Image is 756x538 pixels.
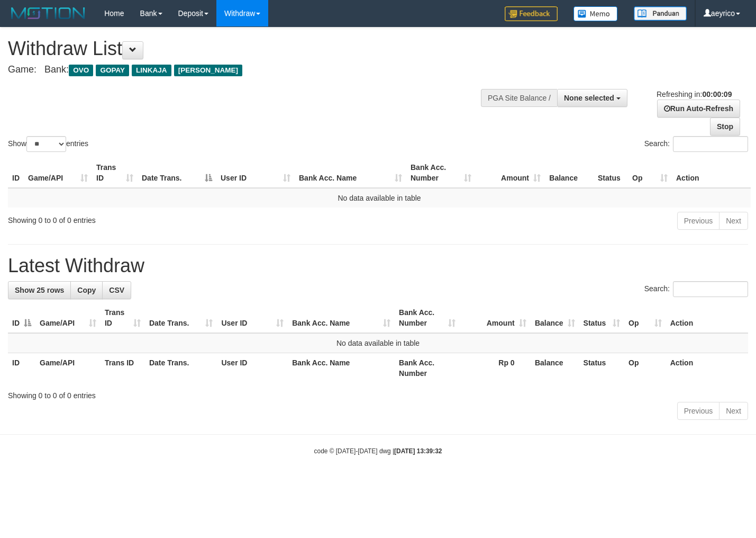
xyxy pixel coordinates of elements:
strong: 00:00:09 [702,90,732,98]
th: Game/API: activate to sort column ascending [35,303,101,333]
a: Show 25 rows [8,281,71,299]
th: Amount: activate to sort column ascending [476,158,545,188]
th: Bank Acc. Number [395,353,460,383]
strong: [DATE] 13:39:32 [394,447,442,455]
div: Showing 0 to 0 of 0 entries [8,211,307,226]
th: Rp 0 [460,353,530,383]
th: User ID: activate to sort column ascending [216,158,295,188]
label: Show entries [8,136,88,152]
h4: Game: Bank: [8,65,494,75]
img: panduan.png [634,6,687,21]
th: Bank Acc. Name: activate to sort column ascending [288,303,395,333]
a: Copy [70,281,103,299]
span: LINKAJA [132,65,171,76]
th: Date Trans.: activate to sort column ascending [145,303,217,333]
span: CSV [109,286,124,294]
img: Button%20Memo.svg [573,6,618,21]
span: [PERSON_NAME] [174,65,242,76]
a: Stop [710,118,740,136]
span: Show 25 rows [15,286,64,294]
th: Bank Acc. Number: activate to sort column ascending [395,303,460,333]
th: Date Trans.: activate to sort column descending [138,158,216,188]
th: Bank Acc. Name: activate to sort column ascending [295,158,406,188]
span: GOPAY [96,65,129,76]
label: Search: [644,136,748,152]
span: Refreshing in: [657,90,732,98]
th: Game/API: activate to sort column ascending [24,158,92,188]
a: CSV [102,281,131,299]
td: No data available in table [8,333,748,353]
span: Copy [77,286,96,294]
h1: Latest Withdraw [8,255,748,276]
span: OVO [69,65,93,76]
a: Next [719,402,748,420]
button: None selected [557,89,627,107]
th: Op [624,353,666,383]
th: Balance [531,353,579,383]
a: Next [719,212,748,230]
h1: Withdraw List [8,38,494,59]
th: Action [672,158,751,188]
th: Game/API [35,353,101,383]
span: None selected [564,94,614,102]
th: Trans ID: activate to sort column ascending [101,303,145,333]
input: Search: [673,136,748,152]
th: User ID: activate to sort column ascending [217,303,288,333]
th: Status [579,353,624,383]
th: Balance: activate to sort column ascending [531,303,579,333]
label: Search: [644,281,748,297]
th: Bank Acc. Name [288,353,395,383]
a: Previous [677,212,719,230]
th: User ID [217,353,288,383]
th: Op: activate to sort column ascending [628,158,672,188]
img: Feedback.jpg [505,6,558,21]
td: No data available in table [8,188,751,208]
small: code © [DATE]-[DATE] dwg | [314,447,442,455]
a: Previous [677,402,719,420]
th: Date Trans. [145,353,217,383]
th: Balance [545,158,594,188]
th: Action [666,303,748,333]
th: Trans ID: activate to sort column ascending [92,158,138,188]
div: PGA Site Balance / [481,89,557,107]
th: ID [8,158,24,188]
th: ID [8,353,35,383]
input: Search: [673,281,748,297]
select: Showentries [26,136,66,152]
th: Action [666,353,748,383]
th: Op: activate to sort column ascending [624,303,666,333]
img: MOTION_logo.png [8,5,88,21]
th: Status [594,158,628,188]
th: Bank Acc. Number: activate to sort column ascending [406,158,476,188]
a: Run Auto-Refresh [657,100,740,118]
th: ID: activate to sort column descending [8,303,35,333]
th: Amount: activate to sort column ascending [460,303,530,333]
th: Trans ID [101,353,145,383]
div: Showing 0 to 0 of 0 entries [8,386,748,401]
th: Status: activate to sort column ascending [579,303,624,333]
